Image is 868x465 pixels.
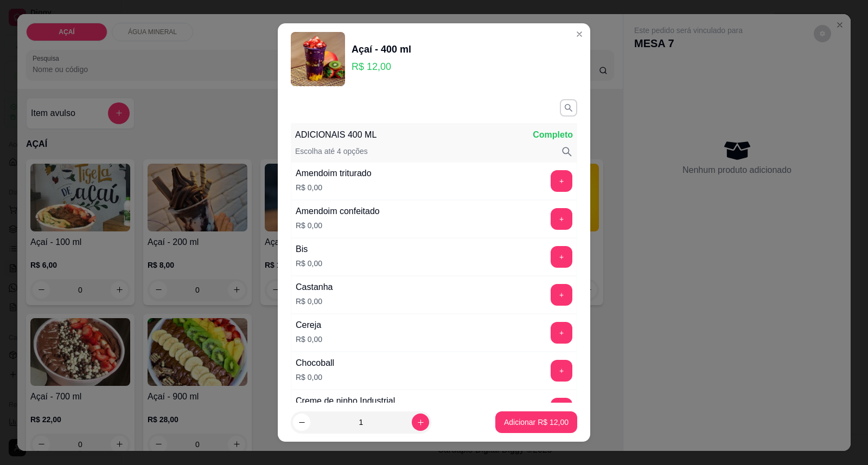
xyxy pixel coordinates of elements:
[551,246,572,268] button: add
[296,281,333,294] div: Castanha
[296,334,322,345] p: R$ 0,00
[296,395,395,408] div: Creme de ninho Industrial
[296,182,372,193] p: R$ 0,00
[296,372,334,383] p: R$ 0,00
[412,414,429,431] button: increase-product-quantity
[296,205,380,218] div: Amendoim confeitado
[293,414,310,431] button: decrease-product-quantity
[533,128,573,141] p: Completo
[296,357,334,370] div: Chocoball
[504,417,569,428] p: Adicionar R$ 12,00
[291,32,345,86] img: product-image
[296,167,372,180] div: Amendoim triturado
[551,398,572,419] button: add
[296,296,333,307] p: R$ 0,00
[495,411,577,433] button: Adicionar R$ 12,00
[551,322,572,344] button: add
[296,220,380,231] p: R$ 0,00
[295,128,376,141] p: ADICIONAIS 400 ML
[296,258,322,269] p: R$ 0,00
[296,319,322,332] div: Cereja
[551,208,572,230] button: add
[352,42,411,57] div: Açaí - 400 ml
[551,284,572,306] button: add
[352,59,411,74] p: R$ 12,00
[551,170,572,192] button: add
[295,146,368,158] p: Escolha até 4 opções
[551,360,572,382] button: add
[571,25,588,43] button: Close
[296,243,322,256] div: Bis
